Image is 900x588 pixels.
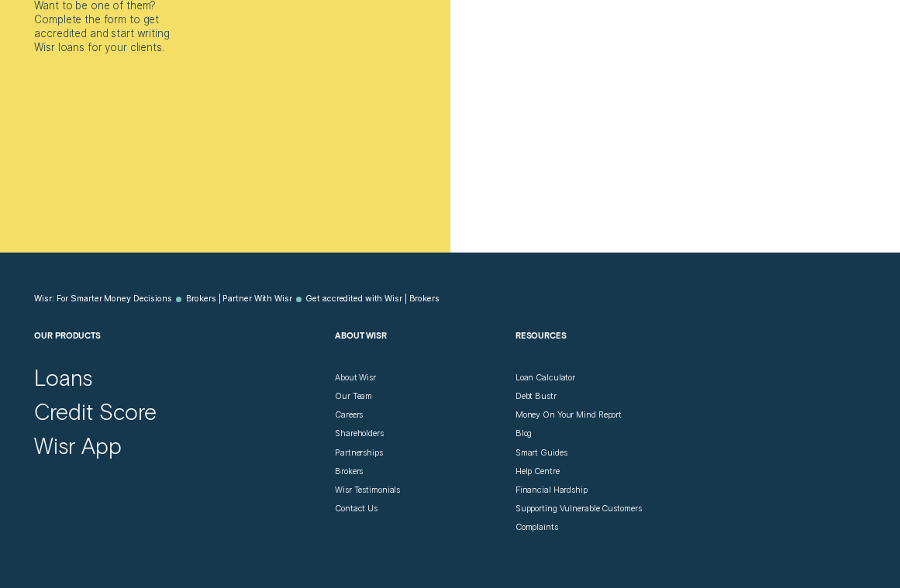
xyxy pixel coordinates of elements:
[305,294,439,304] a: Get accredited with Wisr | Brokers
[34,294,171,304] a: Wisr: For Smarter Money Decisions
[516,485,588,495] a: Financial Hardship
[34,330,324,372] h2: Our Products
[335,466,363,476] a: Brokers
[335,485,400,495] a: Wisr Testimonials
[186,294,292,304] a: Brokers | Partner With Wisr
[516,466,560,476] a: Help Centre
[516,522,558,532] a: Complaints
[516,410,622,420] a: Money On Your Mind Report
[516,448,567,458] a: Smart Guides
[516,504,642,514] a: Supporting Vulnerable Customers
[335,410,363,420] a: Careers
[335,330,505,372] h2: About Wisr
[335,504,378,514] a: Contact Us
[335,428,384,438] a: Shareholders
[34,364,92,391] a: Loans
[516,330,685,372] h2: Resources
[34,432,121,459] a: Wisr App
[516,391,557,401] a: Debt Bustr
[34,398,156,425] a: Credit Score
[335,448,383,458] a: Partnerships
[516,373,575,383] a: Loan Calculator
[516,428,533,438] a: Blog
[335,373,376,383] a: About Wisr
[335,391,372,401] a: Our Team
